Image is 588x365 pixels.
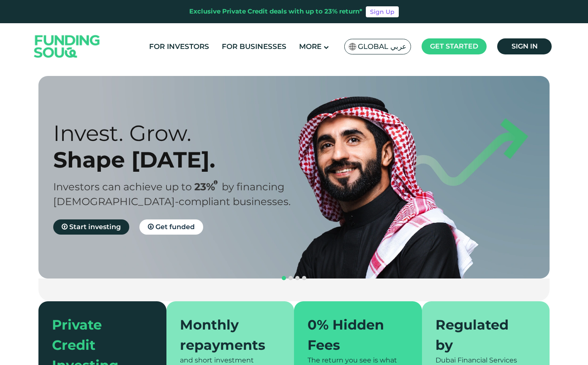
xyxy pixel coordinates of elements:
[294,275,301,281] button: navigation
[349,43,357,50] img: SA Flag
[220,40,289,54] a: For Businesses
[366,6,399,17] a: Sign Up
[53,146,309,173] div: Shape [DATE].
[69,223,121,231] span: Start investing
[194,181,222,193] span: 23%
[430,42,478,50] span: Get started
[299,42,321,51] span: More
[53,219,129,235] a: Start investing
[147,40,211,54] a: For Investors
[139,219,203,235] a: Get funded
[287,275,294,281] button: navigation
[436,315,526,355] div: Regulated by
[358,42,406,51] span: Global عربي
[308,315,398,355] div: 0% Hidden Fees
[214,180,218,185] i: 23% IRR (expected) ~ 15% Net yield (expected)
[53,120,309,146] div: Invest. Grow.
[280,275,287,281] button: navigation
[53,181,192,193] span: Investors can achieve up to
[189,7,362,16] div: Exclusive Private Credit deals with up to 23% return*
[512,42,538,50] span: Sign in
[26,25,109,68] img: Logo
[497,38,552,54] a: Sign in
[301,275,308,281] button: navigation
[155,223,195,231] span: Get funded
[180,315,271,355] div: Monthly repayments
